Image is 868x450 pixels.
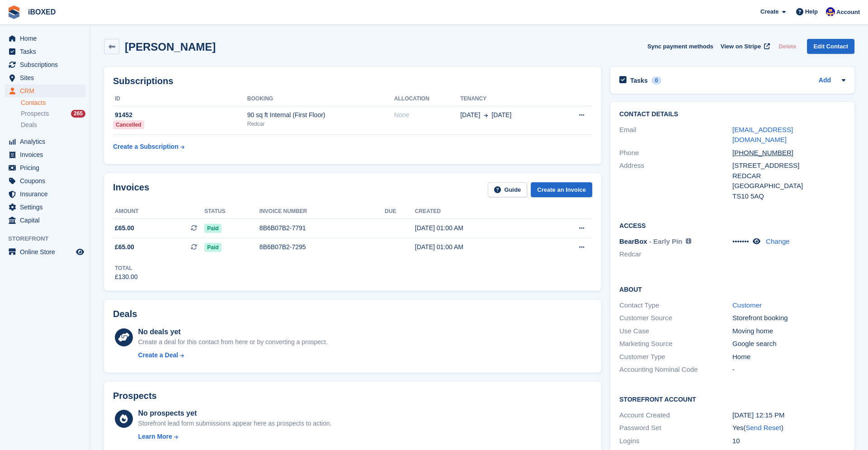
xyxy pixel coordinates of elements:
a: menu [5,161,85,174]
a: Send Reset [745,424,781,431]
a: View on Stripe [717,39,772,54]
div: TS10 5AQ [732,191,845,202]
a: Add [819,76,831,86]
span: BearBox [619,237,647,245]
div: Create a Subscription [113,142,179,152]
a: menu [5,188,85,200]
div: [GEOGRAPHIC_DATA] [732,181,845,191]
a: menu [5,148,85,161]
div: None [394,110,460,120]
th: Created [415,204,542,219]
a: menu [5,175,85,187]
div: Total [115,264,138,272]
div: Create a deal for this contact from here or by converting a prospect. [138,337,327,347]
span: Pricing [20,161,74,174]
span: £65.00 [115,223,134,233]
a: menu [5,71,85,84]
div: Email [619,125,732,145]
th: Tenancy [460,92,557,106]
div: Address [619,161,732,201]
span: Tasks [20,45,74,58]
a: Prospects 265 [21,109,85,118]
div: 90 sq ft Internal (First Floor) [247,110,394,120]
img: icon-info-grey-7440780725fd019a000dd9b08b2336e03edf1995a4989e88bcd33f0948082b44.svg [686,238,691,244]
a: menu [5,45,85,58]
div: £130.00 [115,272,138,282]
a: Contacts [21,99,85,107]
a: [EMAIL_ADDRESS][DOMAIN_NAME] [732,126,793,144]
span: Capital [20,214,74,227]
span: ••••••• [732,237,749,245]
div: Learn More [138,432,172,441]
span: - Early Pin [649,237,682,245]
span: Subscriptions [20,58,74,71]
th: Allocation [394,92,460,106]
a: Guide [488,182,528,197]
span: £65.00 [115,242,134,252]
h2: [PERSON_NAME] [125,41,216,53]
div: REDCAR [732,171,845,181]
div: Create a Deal [138,351,178,360]
div: 265 [71,110,85,118]
span: View on Stripe [721,42,761,51]
div: Moving home [732,326,845,336]
h2: Storefront Account [619,394,845,403]
span: Storefront [8,234,90,243]
a: menu [5,135,85,148]
a: menu [5,201,85,213]
a: Create a Deal [138,351,327,360]
span: Help [805,7,818,16]
h2: About [619,284,845,294]
div: Redcar [247,120,394,128]
th: Status [204,204,259,219]
span: Paid [204,224,221,233]
a: menu [5,246,85,258]
div: [DATE] 01:00 AM [415,242,542,252]
div: Customer Type [619,352,732,362]
h2: Contact Details [619,111,845,118]
div: Account Created [619,410,732,421]
h2: Deals [113,309,137,319]
span: Home [20,32,74,45]
th: Booking [247,92,394,106]
div: 8B6B07B2-7791 [259,223,385,233]
div: - [732,365,845,375]
span: Coupons [20,175,74,187]
a: menu [5,58,85,71]
span: Deals [21,121,37,129]
h2: Tasks [630,76,648,85]
span: Invoices [20,148,74,161]
span: [DATE] [491,110,511,120]
img: Noor Rashid [826,7,835,16]
div: Storefront lead form submissions appear here as prospects to action. [138,419,331,428]
h2: Prospects [113,391,157,401]
h2: Access [619,221,845,230]
a: Change [766,237,790,245]
a: Deals [21,120,85,130]
a: [PHONE_NUMBER] [732,149,801,156]
div: Cancelled [113,120,144,129]
div: Marketing Source [619,339,732,349]
span: Settings [20,201,74,213]
span: CRM [20,85,74,97]
span: Create [760,7,778,16]
div: 8B6B07B2-7295 [259,242,385,252]
div: Phone [619,148,732,158]
img: stora-icon-8386f47178a22dfd0bd8f6a31ec36ba5ce8667c1dd55bd0f319d3a0aa187defe.svg [7,5,21,19]
div: 0 [651,76,662,85]
div: Google search [732,339,845,349]
a: Customer [732,301,762,309]
button: Sync payment methods [647,39,713,54]
div: [STREET_ADDRESS] [732,161,845,171]
span: Sites [20,71,74,84]
span: Analytics [20,135,74,148]
span: ( ) [743,424,783,431]
a: menu [5,214,85,227]
span: Prospects [21,109,49,118]
div: 91452 [113,110,247,120]
div: Password Set [619,423,732,433]
div: Customer Source [619,313,732,323]
h2: Invoices [113,182,149,197]
div: Contact Type [619,300,732,311]
span: [DATE] [460,110,480,120]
